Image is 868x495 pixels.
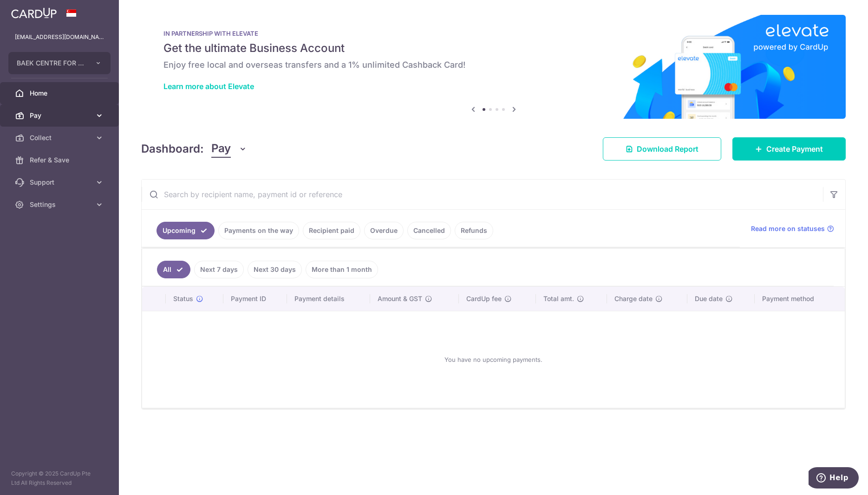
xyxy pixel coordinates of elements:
input: Search by recipient name, payment id or reference [142,180,823,209]
span: Download Report [637,143,698,154]
a: More than 1 month [306,261,378,278]
span: Pay [211,140,231,158]
a: Learn more about Elevate [163,82,254,91]
th: Payment method [755,287,845,311]
h5: Get the ultimate Business Account [163,41,823,56]
span: Due date [695,294,723,303]
span: Total amt. [543,294,574,303]
span: Status [173,294,193,303]
a: Refunds [455,222,493,239]
p: [EMAIL_ADDRESS][DOMAIN_NAME] [15,32,104,42]
a: Payments on the way [218,222,299,239]
th: Payment ID [223,287,287,311]
span: Charge date [614,294,653,303]
a: Next 30 days [248,261,302,278]
h4: Dashboard: [141,141,204,157]
button: Pay [211,140,247,158]
span: CardUp fee [466,294,502,303]
span: BAEK CENTRE FOR AESTHETIC AND IMPLANT DENTISTRY PTE. LTD. [17,58,85,68]
span: Refer & Save [30,155,91,165]
span: Amount & GST [378,294,422,303]
p: IN PARTNERSHIP WITH ELEVATE [163,30,823,37]
span: Home [30,89,91,98]
th: Payment details [287,287,370,311]
div: You have no upcoming payments. [153,319,834,400]
a: Recipient paid [303,222,360,239]
a: Create Payment [732,137,846,161]
button: BAEK CENTRE FOR AESTHETIC AND IMPLANT DENTISTRY PTE. LTD. [8,52,111,74]
a: Next 7 days [194,261,244,278]
a: Overdue [364,222,404,239]
span: Pay [30,111,91,120]
a: Read more on statuses [751,224,834,233]
span: Settings [30,200,91,209]
a: All [157,261,190,278]
img: CardUp [11,7,57,19]
a: Cancelled [407,222,451,239]
a: Upcoming [157,222,215,239]
span: Read more on statuses [751,224,825,233]
span: Collect [30,133,91,142]
a: Download Report [603,137,721,161]
iframe: Opens a widget where you can find more information [809,467,859,490]
span: Create Payment [766,143,823,154]
img: Renovation banner [141,15,846,119]
span: Support [30,178,91,187]
h6: Enjoy free local and overseas transfers and a 1% unlimited Cashback Card! [163,59,823,71]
